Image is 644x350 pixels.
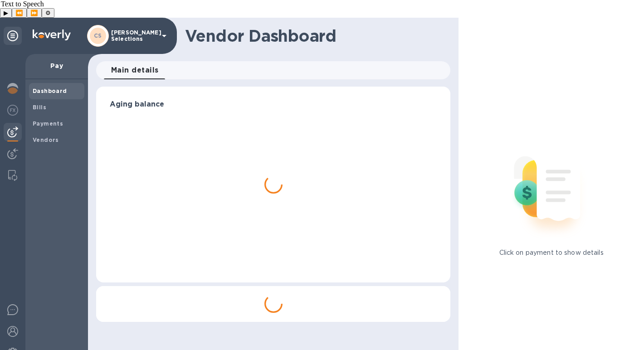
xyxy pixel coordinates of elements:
[111,29,156,42] p: [PERSON_NAME] Selections
[94,32,102,39] b: CS
[4,27,22,45] div: Unpin categories
[33,104,46,111] b: Bills
[499,248,604,258] p: Click on payment to show details
[185,26,444,45] h1: Vendor Dashboard
[111,64,159,77] span: Main details
[42,8,54,18] button: Settings
[7,105,18,116] img: Foreign exchange
[12,8,27,18] button: Previous
[33,120,63,127] b: Payments
[33,136,59,143] b: Vendors
[110,100,437,109] h3: Aging balance
[33,29,71,40] img: Logo
[33,61,81,70] p: Pay
[27,8,42,18] button: Forward
[33,87,67,94] b: Dashboard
